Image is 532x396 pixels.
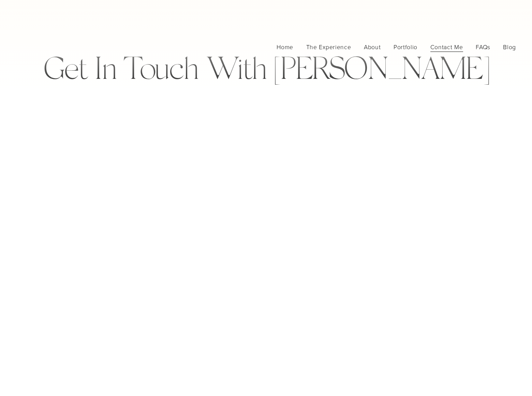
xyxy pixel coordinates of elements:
[430,42,463,53] span: Contact Me
[277,41,293,53] a: Home
[394,41,417,53] a: folder dropdown
[476,41,490,53] a: FAQs
[364,41,381,53] a: About
[394,42,417,53] span: Portfolio
[306,41,351,53] a: The Experience
[503,41,516,53] a: Blog
[430,41,463,53] a: folder dropdown
[16,1,132,94] img: Divine 20/20 Visionz Studios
